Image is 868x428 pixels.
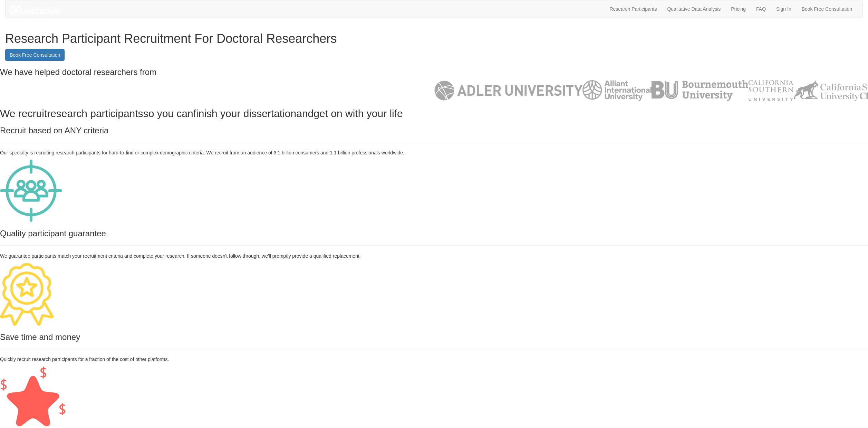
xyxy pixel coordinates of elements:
[604,0,662,18] a: Research Participants
[5,32,863,46] h1: Research Participant Recruitment For Doctoral Researchers
[662,0,726,18] a: Qualitative Data Analysis
[652,80,748,101] li: 3 of 49
[751,0,771,18] a: FAQ
[434,80,582,101] li: 1 of 49
[652,80,748,101] img: Bournemouth University
[434,80,582,101] img: Adler University
[582,80,652,101] li: 2 of 49
[11,6,60,15] img: Qualitative
[748,80,794,101] img: California Southern University
[582,80,652,101] img: Alliant International University
[748,80,794,101] li: 4 of 49
[771,0,797,18] a: Sign In
[797,0,857,18] a: Book Free Consultation
[193,108,296,119] span: finish your dissertation
[314,108,403,119] span: get on with your life
[47,108,143,119] span: research participants
[726,0,751,18] a: Pricing
[5,49,65,61] a: Book Free Consultation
